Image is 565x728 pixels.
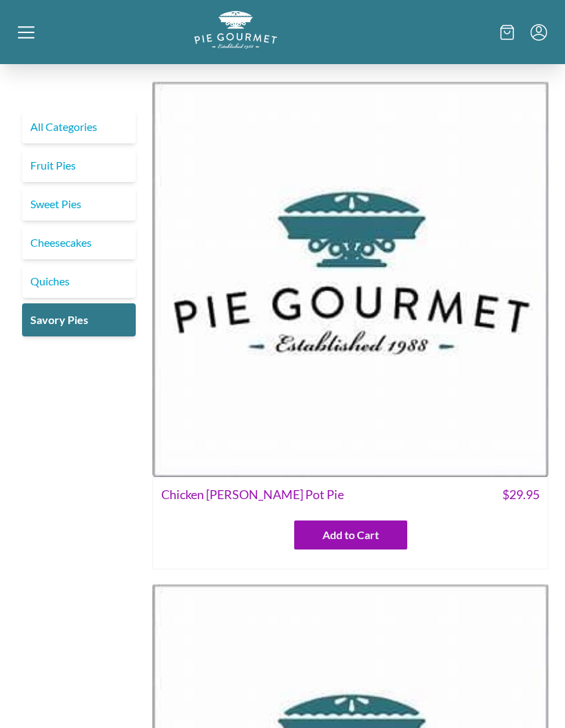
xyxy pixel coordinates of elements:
[194,38,277,51] a: Logo
[322,527,379,543] span: Add to Cart
[22,110,136,143] a: All Categories
[22,149,136,182] a: Fruit Pies
[152,81,548,477] img: Chicken Curry Pot Pie
[22,188,136,221] a: Sweet Pies
[194,11,277,49] img: logo
[531,24,547,41] button: Menu
[502,485,540,504] span: $ 29.95
[22,265,136,298] a: Quiches
[161,485,344,504] span: Chicken [PERSON_NAME] Pot Pie
[22,303,136,336] a: Savory Pies
[22,226,136,259] a: Cheesecakes
[294,520,407,549] button: Add to Cart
